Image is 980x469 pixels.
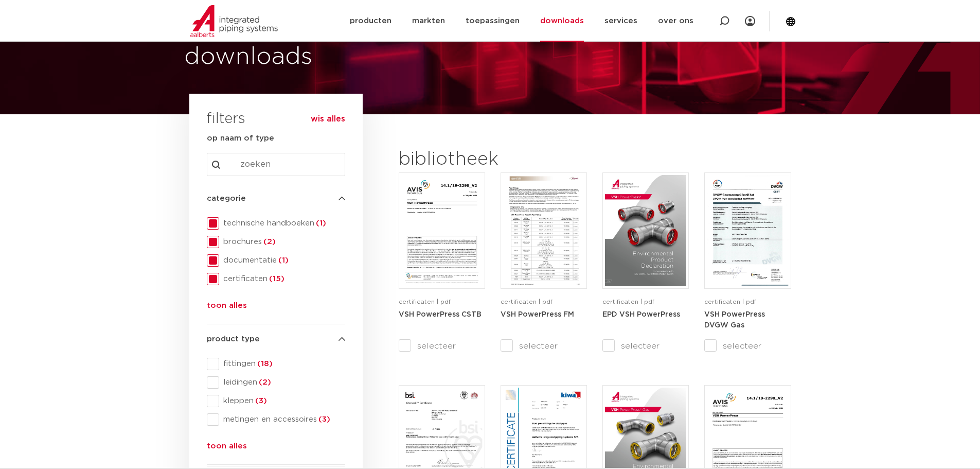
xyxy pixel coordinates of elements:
span: certificaten | pdf [602,299,654,305]
a: EPD VSH PowerPress [602,310,680,318]
span: (3) [254,397,267,405]
h4: product type [207,333,345,345]
img: EPD-VSH-PowerPress-pdf.jpg [605,175,686,286]
button: toon alles [207,300,247,316]
h3: filters [207,107,245,132]
h4: categorie [207,193,345,205]
img: VSH_PowerPress_Avis_Technique_14.1_19-2290-pdf.jpg [401,175,483,286]
strong: VSH PowerPress CSTB [399,311,482,318]
span: (1) [277,256,289,264]
span: certificaten | pdf [501,299,553,305]
span: brochures [219,237,345,247]
div: fittingen(18) [207,358,345,370]
div: brochures(2) [207,236,345,248]
span: certificaten [219,274,345,284]
a: VSH PowerPress DVGW Gas [704,310,765,329]
label: selecteer [501,340,587,352]
div: documentatie(1) [207,254,345,267]
span: (18) [256,360,273,368]
div: metingen en accessoires(3) [207,413,345,426]
div: technische handboeken(1) [207,217,345,230]
strong: EPD VSH PowerPress [602,311,680,318]
label: selecteer [602,340,689,352]
img: VSH_PowerPress_Factory_Mutual-pdf.jpg [503,175,584,286]
span: (3) [317,415,330,423]
strong: op naam of type [207,134,274,142]
h1: downloads [184,41,485,74]
a: VSH PowerPress FM [501,310,574,318]
strong: VSH PowerPress FM [501,311,574,318]
div: certificaten(15) [207,273,345,285]
span: (2) [257,378,271,386]
button: wis alles [311,114,345,124]
div: kleppen(3) [207,395,345,407]
span: technische handboeken [219,218,345,229]
label: selecteer [399,340,485,352]
span: kleppen [219,396,345,406]
strong: VSH PowerPress DVGW Gas [704,311,765,329]
span: documentatie [219,255,345,266]
span: fittingen [219,359,345,369]
button: toon alles [207,440,247,457]
a: VSH PowerPress CSTB [399,310,482,318]
h2: bibliotheek [399,147,582,172]
div: leidingen(2) [207,376,345,389]
span: (15) [268,275,284,283]
span: metingen en accessoires [219,414,345,425]
span: (2) [262,238,276,246]
label: selecteer [704,340,791,352]
img: VSH_PowerPress_Gas_DVGW_DG-4550DM0721-01122026-pdf.jpg [707,175,788,286]
span: certificaten | pdf [399,299,451,305]
span: leidingen [219,377,345,388]
span: (1) [314,219,326,227]
span: certificaten | pdf [704,299,756,305]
